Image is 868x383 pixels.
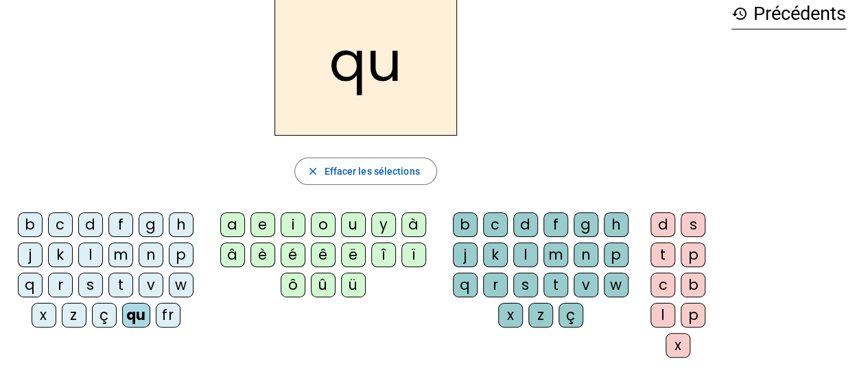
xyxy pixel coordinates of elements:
[513,212,538,237] div: d
[528,303,553,328] div: z
[139,212,163,237] div: g
[513,273,538,297] div: s
[543,212,568,237] div: f
[483,243,508,267] div: k
[604,212,629,237] div: h
[139,243,163,267] div: n
[453,212,478,237] div: b
[108,273,133,297] div: t
[306,165,318,177] mat-icon: close
[650,273,675,297] div: c
[108,212,133,237] div: f
[311,273,336,297] div: û
[604,273,629,297] div: w
[220,243,245,267] div: â
[78,212,103,237] div: d
[48,243,73,267] div: k
[250,212,275,237] div: e
[169,273,193,297] div: w
[169,212,193,237] div: h
[294,158,436,185] button: Effacer les sélections
[543,243,568,267] div: m
[341,212,366,237] div: u
[681,212,705,237] div: s
[498,303,523,328] div: x
[18,243,43,267] div: j
[156,303,180,328] div: fr
[78,243,103,267] div: l
[18,212,43,237] div: b
[574,243,598,267] div: n
[574,273,598,297] div: v
[574,212,598,237] div: g
[139,273,163,297] div: v
[483,212,508,237] div: c
[281,243,305,267] div: é
[371,243,396,267] div: î
[559,303,583,328] div: ç
[220,212,245,237] div: a
[18,273,43,297] div: q
[78,273,103,297] div: s
[341,243,366,267] div: ë
[48,212,73,237] div: c
[666,333,690,358] div: x
[681,303,705,328] div: p
[324,163,419,180] span: Effacer les sélections
[341,273,366,297] div: ü
[281,273,305,297] div: ô
[122,303,150,328] div: qu
[650,212,675,237] div: d
[32,303,56,328] div: x
[453,273,478,297] div: q
[169,243,193,267] div: p
[543,273,568,297] div: t
[401,243,426,267] div: ï
[731,5,748,22] mat-icon: history
[650,303,675,328] div: l
[401,212,426,237] div: à
[604,243,629,267] div: p
[92,303,117,328] div: ç
[513,243,538,267] div: l
[371,212,396,237] div: y
[311,243,336,267] div: ê
[483,273,508,297] div: r
[250,243,275,267] div: è
[453,243,478,267] div: j
[62,303,86,328] div: z
[681,273,705,297] div: b
[48,273,73,297] div: r
[311,212,336,237] div: o
[281,212,305,237] div: i
[650,243,675,267] div: t
[108,243,133,267] div: m
[681,243,705,267] div: p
